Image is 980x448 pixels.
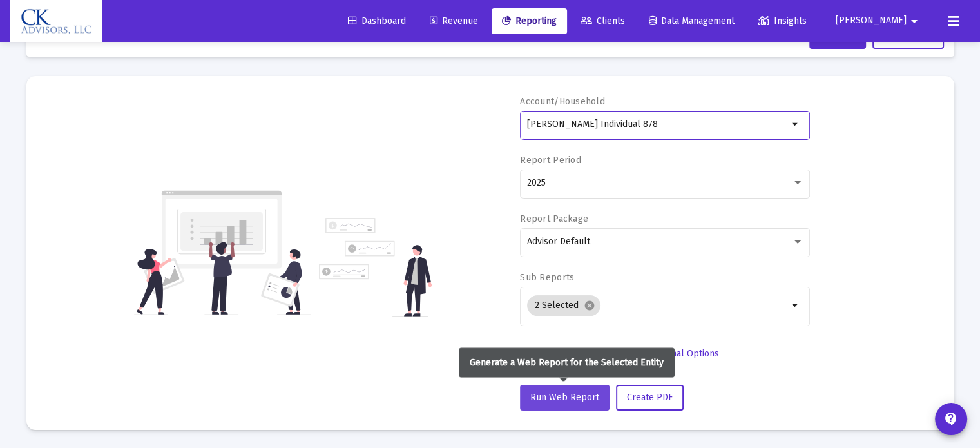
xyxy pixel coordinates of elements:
[758,15,807,26] span: Insights
[788,117,803,132] mat-icon: arrow_drop_down
[520,96,605,107] label: Account/Household
[820,8,937,34] button: [PERSON_NAME]
[520,155,581,166] label: Report Period
[527,177,546,188] span: 2025
[319,218,432,317] img: reporting-alt
[338,8,416,34] a: Dashboard
[527,295,600,316] mat-chip: 2 Selected
[639,8,745,34] a: Data Management
[907,8,922,34] mat-icon: arrow_drop_down
[644,348,719,359] span: Additional Options
[20,8,92,34] img: Dashboard
[527,236,590,247] span: Advisor Default
[584,300,595,311] mat-icon: cancel
[627,392,673,403] span: Create PDF
[520,385,610,411] button: Run Web Report
[748,8,817,34] a: Insights
[527,119,788,130] input: Search or select an account or household
[527,293,788,318] mat-chip-list: Selection
[502,15,557,26] span: Reporting
[520,213,588,224] label: Report Package
[616,385,684,411] button: Create PDF
[134,189,311,317] img: reporting
[570,8,635,34] a: Clients
[348,15,406,26] span: Dashboard
[530,348,620,359] span: Select Custom Period
[419,8,488,34] a: Revenue
[788,298,803,313] mat-icon: arrow_drop_down
[649,15,735,26] span: Data Management
[530,392,599,403] span: Run Web Report
[836,15,907,26] span: [PERSON_NAME]
[581,15,625,26] span: Clients
[943,411,959,427] mat-icon: contact_support
[520,272,574,283] label: Sub Reports
[430,15,478,26] span: Revenue
[492,8,567,34] a: Reporting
